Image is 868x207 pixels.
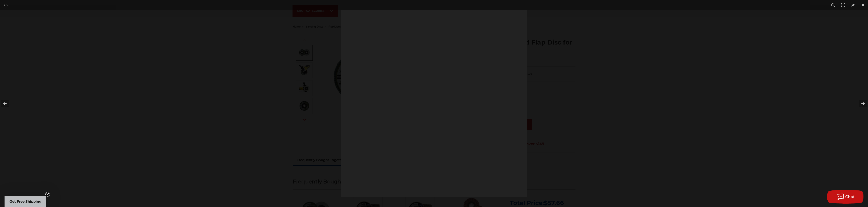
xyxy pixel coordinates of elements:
[10,199,42,204] span: Get Free Shipping
[852,92,868,115] button: Next (arrow right)
[845,195,855,199] span: Chat
[5,196,46,207] div: Get Free ShippingClose teaser
[827,190,863,204] button: Chat
[45,192,50,197] button: Close teaser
